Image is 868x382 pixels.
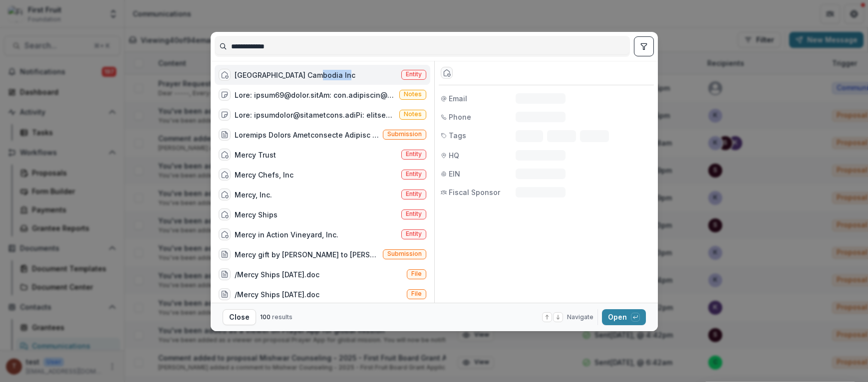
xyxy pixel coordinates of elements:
div: Mercy gift by [PERSON_NAME] to [PERSON_NAME] and his wife- $2,000 wired from personal acct. - 006... [235,249,379,260]
span: File [411,270,422,277]
div: Mercy Chefs, Inc [235,170,293,180]
span: File [411,290,422,297]
div: Lore: ipsumdolor@sitametcons.adiPi: elitse@doeiusmodt.incIdidunt: UT: LABO etdolor magna\:* {aliq... [235,110,395,120]
button: Open [602,309,646,325]
div: Mercy, Inc. [235,190,272,200]
span: results [272,313,292,321]
span: Entity [406,230,422,237]
div: Mercy Trust [235,150,276,160]
span: Fiscal Sponsor [449,187,500,197]
span: Entity [406,171,422,178]
div: /Mercy Ships [DATE].doc [235,289,319,300]
span: Submission [387,250,422,257]
button: Close [223,309,256,325]
div: /Mercy Ships [DATE].doc [235,269,319,280]
span: Tags [449,130,466,141]
span: EIN [449,169,460,179]
div: Lore: ipsum69@dolor.sitAm: con.adipiscin@elits.doeIusmodt: In: Utlabor etd magnaalIqu enimadmin v... [235,90,395,100]
span: Entity [406,210,422,217]
div: Loremips Dolors Ametconsecte Adipisc - 471E861169SEddoEIU (Tempo in Utlabo et do magnaal en admin... [235,130,379,140]
div: Mercy in Action Vineyard, Inc. [235,229,338,240]
div: Mercy Ships [235,209,278,220]
span: Entity [406,191,422,197]
span: Notes [404,91,422,98]
div: [GEOGRAPHIC_DATA] Cambodia Inc [235,70,355,80]
span: Navigate [567,313,593,322]
span: Notes [404,111,422,118]
span: Entity [406,71,422,78]
span: 100 [260,313,271,321]
span: Submission [387,131,422,138]
button: toggle filters [634,36,654,56]
span: Email [449,93,467,104]
span: Entity [406,151,422,158]
span: Phone [449,112,471,122]
span: HQ [449,150,459,161]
